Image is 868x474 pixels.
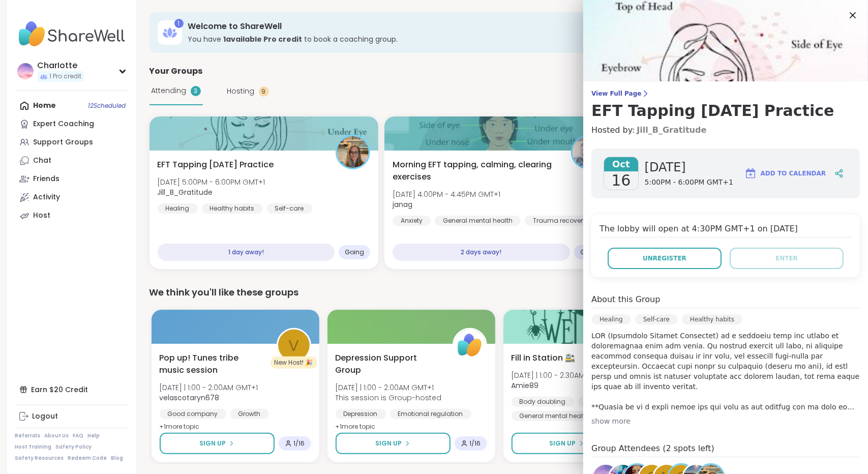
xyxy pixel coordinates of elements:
[15,170,129,188] a: Friends
[591,331,860,412] p: LOR (Ipsumdolo Sitamet Consectet) ad e seddoeiu temp inc utlabo et doloremagnaa enim adm venia. Q...
[34,174,60,184] div: Friends
[740,161,830,186] button: Add to Calendar
[393,216,431,226] div: Anxiety
[730,248,844,269] button: Enter
[174,19,184,28] div: 1
[775,254,798,263] span: Enter
[393,159,560,183] span: Morning EFT tapping, calming, clearing exercises
[15,206,129,225] a: Host
[267,203,312,214] div: Self-care
[573,136,604,168] img: janag
[393,199,412,210] b: janag
[591,124,860,136] h4: Hosted by:
[435,216,521,226] div: General mental health
[288,334,299,358] span: v
[393,244,570,261] div: 2 days away!
[744,167,757,180] img: ShareWell Logomark
[15,443,52,451] a: Host Training
[56,443,92,451] a: Safety Policy
[336,433,451,454] button: Sign Up
[337,136,369,168] img: Jill_B_Gratitude
[294,439,305,448] span: 1 / 16
[512,397,574,407] div: Body doubling
[635,314,678,324] div: Self-care
[336,352,441,376] span: Depression Support Group
[512,370,610,380] span: [DATE] | 1:00 - 2:30AM GMT+1
[111,455,124,462] a: Blog
[15,16,129,52] img: ShareWell Nav Logo
[34,137,94,147] div: Support Groups
[34,211,51,221] div: Host
[608,248,722,269] button: Unregister
[645,159,733,175] span: [DATE]
[15,115,129,133] a: Expert Coaching
[591,102,860,120] h3: EFT Tapping [DATE] Practice
[390,409,471,419] div: Emotional regulation
[38,60,84,71] div: CharIotte
[271,357,317,369] div: New Host! 🎉
[336,409,386,419] div: Depression
[230,409,269,419] div: Growth
[158,187,213,197] b: Jill_B_Gratitude
[637,124,706,136] a: Jill_B_Gratitude
[591,416,860,426] div: show more
[15,432,41,439] a: Referrals
[160,352,265,376] span: Pop up! Tunes tribe music session
[15,407,129,426] a: Logout
[227,86,255,97] span: Hosting
[600,223,852,238] h4: The lobby will open at 4:30PM GMT+1 on [DATE]
[188,34,745,44] h3: You have to book a coaching group.
[160,433,275,454] button: Sign Up
[73,432,84,439] a: FAQ
[591,314,631,324] div: Healing
[643,254,686,263] span: Unregister
[512,380,539,391] b: Amie89
[15,152,129,170] a: Chat
[158,159,274,171] span: EFT Tapping [DATE] Practice
[604,157,638,171] span: Oct
[160,393,220,403] b: velascotaryn678
[580,248,600,256] span: Going
[336,393,442,403] span: This session is Group-hosted
[15,188,129,206] a: Activity
[152,85,187,96] span: Attending
[15,380,129,399] div: Earn $20 Credit
[345,248,364,256] span: Going
[525,216,594,226] div: Trauma recovery
[454,330,486,361] img: ShareWell
[682,314,742,324] div: Healthy habits
[15,133,129,152] a: Support Groups
[259,86,269,97] div: 9
[88,432,100,439] a: Help
[158,244,335,261] div: 1 day away!
[376,439,402,448] span: Sign Up
[45,432,69,439] a: About Us
[591,442,860,457] h4: Group Attendees (2 spots left)
[149,285,849,300] div: We think you'll like these groups
[761,169,826,178] span: Add to Calendar
[188,21,745,32] h3: Welcome to ShareWell
[158,203,198,214] div: Healing
[17,63,34,79] img: CharIotte
[512,352,576,364] span: Fill in Station 🚉
[50,72,82,81] span: 1 Pro credit
[68,455,107,462] a: Redeem Code
[15,455,64,462] a: Safety Resources
[393,189,500,199] span: [DATE] 4:00PM - 4:45PM GMT+1
[550,439,576,448] span: Sign Up
[158,177,265,187] span: [DATE] 5:00PM - 6:00PM GMT+1
[34,192,61,202] div: Activity
[200,439,226,448] span: Sign Up
[160,382,258,393] span: [DATE] | 1:00 - 2:00AM GMT+1
[149,65,203,77] span: Your Groups
[202,203,263,214] div: Healthy habits
[160,409,226,419] div: Good company
[34,119,95,129] div: Expert Coaching
[512,433,622,454] button: Sign Up
[591,293,660,306] h4: About this Group
[224,34,303,44] b: 1 available Pro credit
[591,90,860,98] span: View Full Page
[611,171,631,190] span: 16
[336,382,442,393] span: [DATE] | 1:00 - 2:00AM GMT+1
[33,411,58,422] div: Logout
